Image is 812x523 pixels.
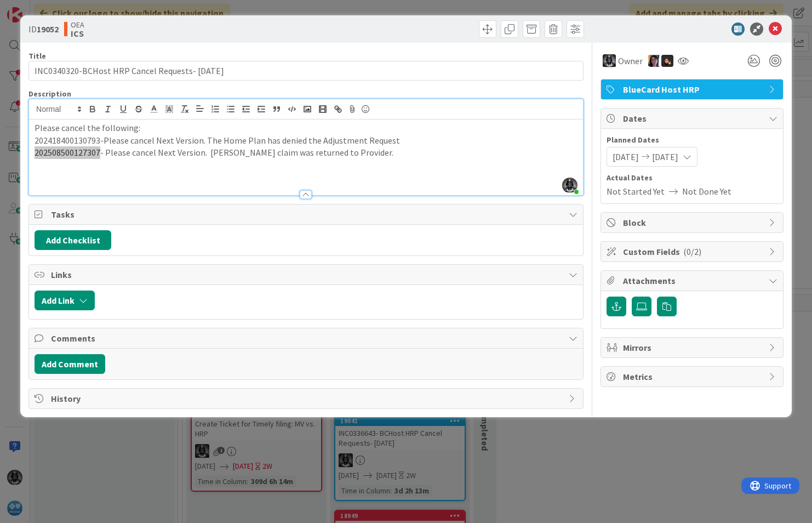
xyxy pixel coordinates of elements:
[648,55,660,67] img: TC
[23,2,50,15] span: Support
[603,54,616,67] img: KG
[51,268,563,281] span: Links
[623,216,763,229] span: Block
[71,29,84,38] b: ICS
[607,185,665,198] span: Not Started Yet
[28,89,71,99] span: Description
[35,291,95,310] button: Add Link
[683,246,701,257] span: ( 0/2 )
[35,354,105,374] button: Add Comment
[618,54,643,67] span: Owner
[35,134,577,147] p: 202418400130793-Please cancel Next Version. The Home Plan has denied the Adjustment Request
[623,245,763,258] span: Custom Fields
[613,150,639,163] span: [DATE]
[682,185,731,198] span: Not Done Yet
[623,341,763,354] span: Mirrors
[35,122,577,134] p: Please cancel the following:
[607,134,777,146] span: Planned Dates
[35,230,111,250] button: Add Checklist
[51,392,563,405] span: History
[71,20,84,29] span: OEA
[652,150,678,163] span: [DATE]
[51,208,563,221] span: Tasks
[37,24,59,35] b: 19052
[623,83,763,96] span: BlueCard Host HRP
[35,146,577,159] p: 202508500127307- Please cancel Next Version. [PERSON_NAME] claim was returned to Provider.
[623,112,763,125] span: Dates
[51,332,563,345] span: Comments
[28,22,59,36] span: ID
[607,172,777,184] span: Actual Dates
[623,274,763,287] span: Attachments
[623,370,763,383] span: Metrics
[661,55,673,67] img: ZB
[28,51,46,61] label: Title
[28,61,584,81] input: type card name here...
[562,178,577,193] img: ddRgQ3yRm5LdI1ED0PslnJbT72KgN0Tb.jfif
